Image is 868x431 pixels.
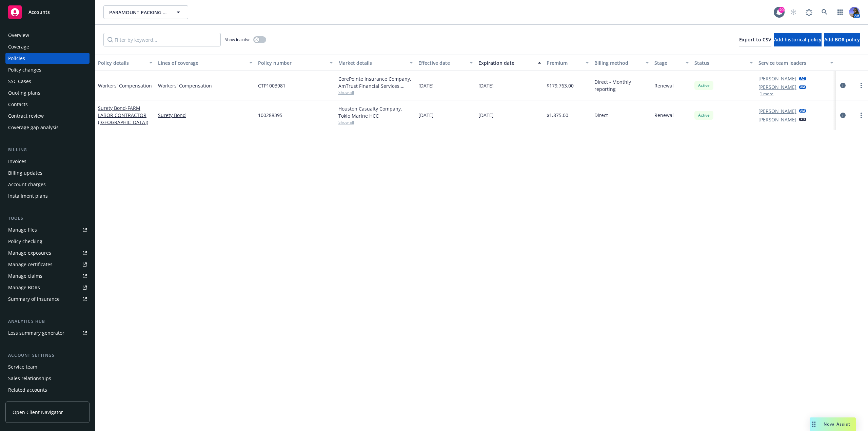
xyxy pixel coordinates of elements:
div: Manage files [8,224,37,235]
div: Policy changes [8,64,41,75]
div: Status [694,59,746,66]
a: Overview [5,30,90,41]
button: Lines of coverage [155,55,255,71]
a: Service team [5,361,90,372]
span: Active [697,112,711,118]
div: Manage claims [8,271,42,281]
a: more [857,111,865,119]
span: [DATE] [478,112,494,119]
a: Workers' Compensation [158,82,253,89]
a: Loss summary generator [5,328,90,338]
a: Report a Bug [802,5,816,19]
span: - FARM LABOR CONTRACTOR ([GEOGRAPHIC_DATA]) [98,105,148,125]
button: Add BOR policy [824,33,860,46]
a: Related accounts [5,385,90,395]
div: Market details [338,59,406,66]
span: $179,763.00 [547,82,574,89]
span: [DATE] [478,82,494,89]
button: Service team leaders [756,55,836,71]
a: [PERSON_NAME] [758,83,796,91]
a: Policy changes [5,64,90,75]
div: Coverage gap analysis [8,122,59,133]
span: CTP1003981 [258,82,285,89]
a: circleInformation [839,81,847,90]
a: Manage files [5,224,90,235]
a: SSC Cases [5,76,90,87]
a: more [857,81,865,90]
div: Effective date [418,59,466,66]
div: Premium [547,59,582,66]
button: Policy number [255,55,335,71]
a: [PERSON_NAME] [758,75,796,82]
div: Houston Casualty Company, Tokio Marine HCC [338,105,413,119]
div: Tools [5,215,90,222]
img: photo [849,7,860,18]
button: Add historical policy [774,33,822,46]
button: 1 more [760,92,773,96]
a: Sales relationships [5,373,90,384]
a: Manage BORs [5,282,90,293]
a: [PERSON_NAME] [758,116,796,123]
span: Export to CSV [739,36,771,43]
span: Accounts [28,9,50,15]
div: SSC Cases [8,76,31,87]
div: Stage [654,59,682,66]
span: PARAMOUNT PACKING INC [109,9,168,16]
div: Summary of insurance [8,294,60,305]
span: [DATE] [418,112,434,119]
span: Add historical policy [774,36,822,43]
a: [PERSON_NAME] [758,107,796,115]
div: Loss summary generator [8,328,64,338]
button: Premium [544,55,592,71]
a: Start snowing [787,5,800,19]
span: Show inactive [225,37,251,42]
div: Manage certificates [8,259,53,270]
a: Accounts [5,3,90,22]
div: Coverage [8,41,29,52]
a: Contract review [5,111,90,121]
div: Policies [8,53,25,64]
span: Renewal [654,82,674,89]
span: Add BOR policy [824,36,860,43]
a: Installment plans [5,191,90,201]
button: Expiration date [476,55,544,71]
span: $1,875.00 [547,112,568,119]
span: Active [697,82,711,89]
div: Manage BORs [8,282,40,293]
a: Summary of insurance [5,294,90,305]
div: Sales relationships [8,373,51,384]
button: Market details [336,55,416,71]
div: Service team leaders [758,59,826,66]
span: Renewal [654,112,674,119]
button: Status [692,55,756,71]
a: Manage certificates [5,259,90,270]
div: Overview [8,30,29,41]
span: Show all [338,119,413,125]
div: Contacts [8,99,28,110]
div: Account charges [8,179,46,190]
a: Quoting plans [5,87,90,98]
a: circleInformation [839,111,847,119]
span: Show all [338,90,413,95]
div: Billing [5,146,90,153]
div: Drag to move [810,417,818,431]
span: 100288395 [258,112,282,119]
input: Filter by keyword... [103,33,221,46]
button: Policy details [95,55,155,71]
a: Switch app [833,5,847,19]
a: Coverage [5,41,90,52]
span: Nova Assist [824,421,850,427]
a: Coverage gap analysis [5,122,90,133]
div: Invoices [8,156,26,167]
div: Installment plans [8,191,48,201]
div: Quoting plans [8,87,40,98]
button: Billing method [592,55,652,71]
a: Invoices [5,156,90,167]
div: CorePointe Insurance Company, AmTrust Financial Services, Risico Insurance Services, Inc. [338,75,413,90]
a: Manage exposures [5,248,90,258]
span: Direct [594,112,608,119]
button: Nova Assist [810,417,856,431]
div: Analytics hub [5,318,90,325]
div: Manage exposures [8,248,51,258]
